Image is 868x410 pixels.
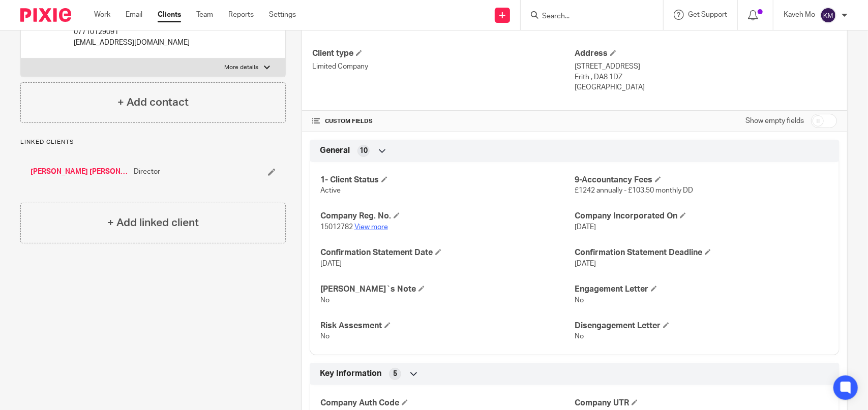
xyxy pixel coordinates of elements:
h4: Engagement Letter [575,284,829,295]
p: Kaveh Mo [784,10,815,20]
h4: CUSTOM FIELDS [312,117,575,125]
span: 10 [360,146,368,156]
span: Active [320,187,341,194]
span: 15012782 [320,224,353,231]
span: No [320,297,330,304]
h4: Disengagement Letter [575,321,829,331]
h4: Company Reg. No. [320,211,575,222]
p: Erith , DA8 1DZ [575,72,837,82]
h4: 1- Client Status [320,175,575,185]
h4: 9-Accountancy Fees [575,175,829,185]
span: £1242 annually - £103.50 monthly DD [575,187,693,194]
span: [DATE] [575,224,596,231]
h4: Confirmation Statement Date [320,247,575,258]
img: svg%3E [820,7,836,23]
a: Work [94,10,110,20]
h4: Client type [312,48,575,59]
a: Reports [228,10,254,20]
p: More details [225,64,259,72]
span: 5 [393,369,397,379]
span: Director [134,167,160,177]
h4: + Add contact [117,94,189,110]
h4: Company UTR [575,398,829,408]
span: [DATE] [575,260,596,267]
p: Limited Company [312,61,575,72]
h4: Company Auth Code [320,398,575,408]
h4: Address [575,48,837,59]
h4: [PERSON_NAME]`s Note [320,284,575,295]
label: Show empty fields [745,116,804,126]
h4: + Add linked client [107,215,199,231]
span: [DATE] [320,260,342,267]
a: Settings [269,10,296,20]
a: Team [196,10,213,20]
img: Pixie [20,8,71,22]
span: No [320,333,330,340]
p: Linked clients [20,138,286,146]
span: Get Support [688,11,727,18]
a: [PERSON_NAME] [PERSON_NAME] [PERSON_NAME] [31,167,129,177]
h4: Risk Assesment [320,321,575,331]
span: Key Information [320,368,381,379]
p: [EMAIL_ADDRESS][DOMAIN_NAME] [74,38,249,48]
a: View more [354,224,388,231]
p: 07710129091 [74,27,249,37]
p: [GEOGRAPHIC_DATA] [575,82,837,92]
a: Clients [158,10,181,20]
a: Email [126,10,142,20]
input: Search [541,12,633,21]
span: General [320,145,350,156]
h4: Confirmation Statement Deadline [575,247,829,258]
h4: Company Incorporated On [575,211,829,222]
span: No [575,333,584,340]
span: No [575,297,584,304]
p: [STREET_ADDRESS] [575,61,837,72]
